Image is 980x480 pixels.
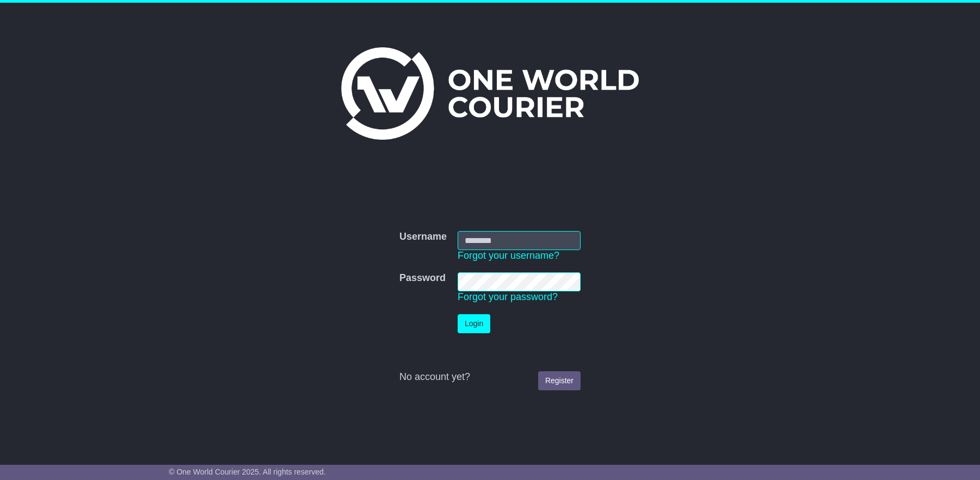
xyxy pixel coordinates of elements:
img: One World [341,47,638,140]
button: Login [458,314,490,333]
a: Forgot your password? [458,291,558,302]
a: Forgot your username? [458,250,559,261]
label: Password [399,272,446,284]
label: Username [399,231,447,243]
a: Register [538,371,581,390]
span: © One World Courier 2025. All rights reserved. [169,467,326,476]
div: No account yet? [399,371,581,383]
